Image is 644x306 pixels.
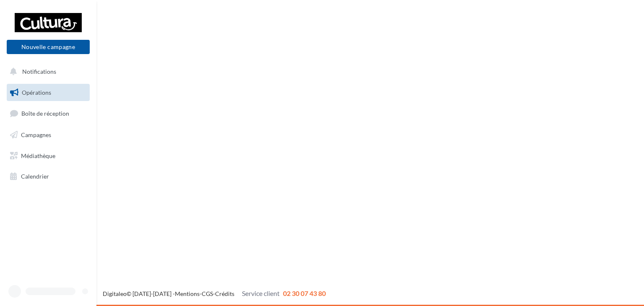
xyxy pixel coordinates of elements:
a: Opérations [5,84,91,101]
span: Calendrier [21,173,49,180]
span: Boîte de réception [21,110,69,117]
span: Notifications [22,68,56,75]
a: Calendrier [5,168,91,185]
a: Digitaleo [103,290,127,297]
a: Mentions [175,290,200,297]
a: Crédits [215,290,234,297]
a: Campagnes [5,126,91,144]
span: Service client [242,289,280,297]
a: CGS [202,290,213,297]
a: Boîte de réception [5,104,91,122]
button: Notifications [5,63,88,80]
span: 02 30 07 43 80 [283,289,326,297]
button: Nouvelle campagne [7,40,90,54]
span: Opérations [22,89,51,96]
a: Médiathèque [5,147,91,165]
span: © [DATE]-[DATE] - - - [103,290,326,297]
span: Médiathèque [21,152,55,159]
span: Campagnes [21,131,51,138]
